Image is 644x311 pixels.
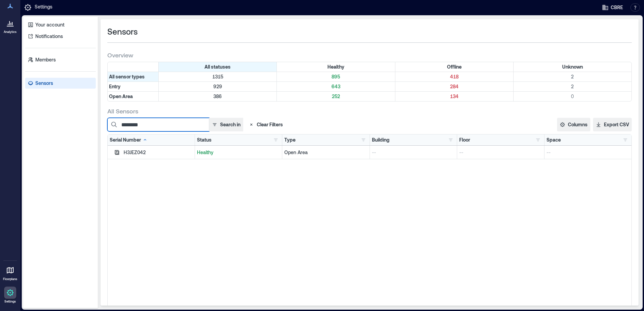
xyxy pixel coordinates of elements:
[3,277,17,281] p: Floorplans
[277,62,395,72] div: Filter by Status: Healthy
[514,62,631,72] div: Filter by Status: Unknown
[197,136,212,143] div: Status
[108,72,159,81] div: All sensor types
[611,4,623,11] span: CBRE
[395,92,514,101] div: Filter by Type: Open Area & Status: Offline
[246,118,286,131] button: Clear Filters
[284,136,296,143] div: Type
[514,82,631,91] div: Filter by Type: Entry & Status: Unknown
[514,92,631,101] div: Filter by Type: Open Area & Status: Unknown (0 sensors)
[593,118,632,131] button: Export CSV
[108,92,159,101] div: Filter by Type: Open Area
[278,83,393,90] p: 643
[110,136,148,143] div: Serial Number
[160,83,275,90] p: 929
[600,2,625,13] button: CBRE
[395,82,514,91] div: Filter by Type: Entry & Status: Offline
[35,21,65,28] p: Your account
[1,262,19,283] a: Floorplans
[557,118,590,131] button: Columns
[107,51,133,59] span: Overview
[4,30,17,34] p: Analytics
[278,93,393,100] p: 252
[35,80,53,87] p: Sensors
[372,136,390,143] div: Building
[459,149,542,156] p: --
[395,62,514,72] div: Filter by Status: Offline
[209,118,243,131] button: Search in
[35,56,56,63] p: Members
[2,15,19,36] a: Analytics
[372,149,455,156] p: --
[107,26,138,37] span: Sensors
[2,285,18,306] a: Settings
[159,62,277,72] div: All statuses
[25,54,96,65] a: Members
[278,73,393,80] p: 895
[515,73,630,80] p: 2
[35,33,63,40] p: Notifications
[124,149,193,156] div: H3JEZ042
[547,136,561,143] div: Space
[25,31,96,42] a: Notifications
[515,83,630,90] p: 2
[160,73,275,80] p: 1315
[160,93,275,100] p: 386
[25,19,96,30] a: Your account
[277,92,395,101] div: Filter by Type: Open Area & Status: Healthy
[397,73,512,80] p: 418
[284,149,367,156] div: Open Area
[108,82,159,91] div: Filter by Type: Entry
[397,83,512,90] p: 284
[397,93,512,100] p: 134
[35,3,52,12] p: Settings
[107,107,138,115] span: All Sensors
[547,149,629,156] p: --
[25,78,96,89] a: Sensors
[459,136,470,143] div: Floor
[197,149,280,156] p: Healthy
[277,82,395,91] div: Filter by Type: Entry & Status: Healthy
[4,299,16,304] p: Settings
[515,93,630,100] p: 0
